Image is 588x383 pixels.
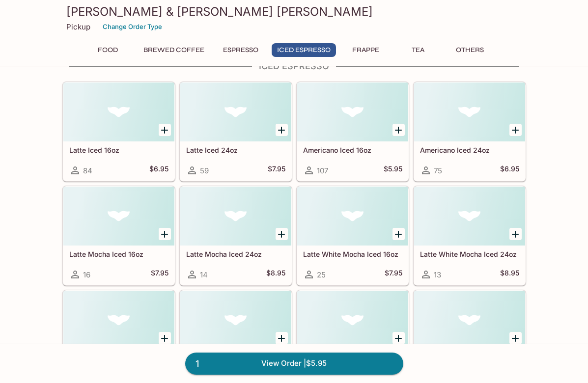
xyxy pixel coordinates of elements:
span: 25 [317,270,326,279]
h5: $8.95 [266,269,285,280]
div: Latte White Mocha Iced 16oz [297,187,408,246]
a: Latte Mocha Iced 24oz14$8.95 [180,186,292,285]
h5: $8.95 [500,269,519,280]
h5: Americano Iced 24oz [420,146,519,154]
h5: Latte Mocha Iced 16oz [69,250,168,258]
button: Change Order Type [98,19,167,34]
button: Food [86,43,130,57]
h5: $5.95 [384,164,402,176]
button: Add Latte Salted Caramel Iced 16oz [392,332,405,344]
button: Add Latte Hawaiian Honey Iced 24oz [276,332,288,344]
span: 107 [317,166,328,175]
button: Espresso [218,43,264,57]
button: Add Latte Iced 16oz [159,124,171,136]
div: Latte Iced 16oz [63,82,174,141]
h3: [PERSON_NAME] & [PERSON_NAME] [PERSON_NAME] [66,4,522,19]
h5: $6.95 [149,164,168,176]
h5: $7.95 [151,269,168,280]
a: Americano Iced 24oz75$6.95 [414,82,526,181]
span: 14 [200,270,208,279]
a: 1View Order |$5.95 [185,353,403,374]
div: Latte Hawaiian Honey Iced 24oz [180,291,291,350]
h5: Latte White Mocha Iced 24oz [420,250,519,258]
button: Add Latte Hawaiian Honey Iced 16oz [159,332,171,344]
a: Latte Mocha Iced 16oz16$7.95 [63,186,175,285]
h5: Latte Iced 16oz [69,146,168,154]
div: Latte Hawaiian Honey Iced 16oz [63,291,174,350]
h5: Latte White Mocha Iced 16oz [303,250,402,258]
div: Americano Iced 24oz [414,82,525,141]
span: 16 [83,270,90,279]
button: Add Latte Salted Caramel Iced 24oz [509,332,522,344]
h4: Iced Espresso [62,61,526,72]
span: 84 [83,166,92,175]
button: Add Latte Mocha Iced 24oz [276,228,288,240]
button: Add Latte White Mocha Iced 16oz [392,228,405,240]
span: 13 [434,270,441,279]
button: Brewed Coffee [138,43,210,57]
a: Latte Iced 16oz84$6.95 [63,82,175,181]
h5: Latte Iced 24oz [186,146,285,154]
div: Latte Salted Caramel Iced 24oz [414,291,525,350]
h5: $7.95 [385,269,402,280]
button: Add Latte Iced 24oz [276,124,288,136]
button: Add Americano Iced 24oz [509,124,522,136]
span: 59 [200,166,209,175]
h5: $7.95 [268,164,285,176]
a: Latte Iced 24oz59$7.95 [180,82,292,181]
span: 75 [434,166,442,175]
button: Iced Espresso [272,43,336,57]
p: Pickup [66,22,90,31]
button: Others [448,43,492,57]
div: Latte Iced 24oz [180,82,291,141]
div: Latte Salted Caramel Iced 16oz [297,291,408,350]
button: Tea [396,43,440,57]
div: Latte White Mocha Iced 24oz [414,187,525,246]
button: Add Latte White Mocha Iced 24oz [509,228,522,240]
div: Latte Mocha Iced 16oz [63,187,174,246]
a: Latte White Mocha Iced 16oz25$7.95 [297,186,409,285]
a: Americano Iced 16oz107$5.95 [297,82,409,181]
h5: $6.95 [500,164,519,176]
a: Latte White Mocha Iced 24oz13$8.95 [414,186,526,285]
span: 1 [190,357,205,371]
button: Add Americano Iced 16oz [392,124,405,136]
div: Latte Mocha Iced 24oz [180,187,291,246]
h5: Latte Mocha Iced 24oz [186,250,285,258]
h5: Americano Iced 16oz [303,146,402,154]
div: Americano Iced 16oz [297,82,408,141]
button: Add Latte Mocha Iced 16oz [159,228,171,240]
button: Frappe [344,43,388,57]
